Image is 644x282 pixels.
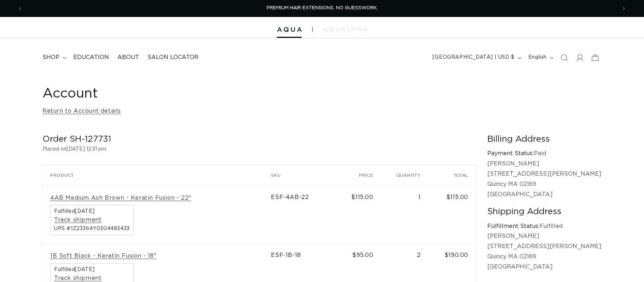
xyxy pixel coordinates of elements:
a: Education [69,49,113,65]
th: Product [42,165,271,186]
span: PREMIUM HAIR EXTENSIONS. NO GUESSWORK. [267,6,378,10]
td: $115.00 [428,186,476,244]
summary: shop [38,49,69,65]
span: Fulfilled [54,267,130,272]
time: [DATE] [75,209,95,214]
span: Education [73,54,109,61]
span: [GEOGRAPHIC_DATA] | USD $ [433,54,515,61]
time: [DATE] 12:31 pm [66,147,106,152]
a: About [113,49,143,65]
a: Track shipment [54,216,101,224]
h2: Shipping Address [487,206,602,217]
img: Aqua Hair Extensions [277,27,302,32]
th: Price [338,165,381,186]
img: aqualyna.com [323,27,367,31]
span: $95.00 [352,252,373,258]
h2: Order SH-127731 [42,134,476,145]
strong: Payment Status: [487,151,534,156]
p: [PERSON_NAME] [STREET_ADDRESS][PERSON_NAME] Quincy MA 02169 [GEOGRAPHIC_DATA] [487,159,602,199]
button: English [524,51,556,64]
span: UPS #1Z23364Y0304483433 [54,226,130,231]
span: shop [42,54,59,61]
strong: Fulfillment Status: [487,223,540,229]
span: About [117,54,139,61]
span: $115.00 [351,194,373,200]
p: Placed on [42,145,476,154]
p: [PERSON_NAME] [STREET_ADDRESS][PERSON_NAME] Quincy MA 02169 [GEOGRAPHIC_DATA] [487,231,602,272]
a: Salon Locator [143,49,203,65]
a: 4AB Medium Ash Brown - Keratin Fusion - 22" [50,194,191,202]
td: 1 [381,186,429,244]
h2: Billing Address [487,134,602,145]
button: [GEOGRAPHIC_DATA] | USD $ [428,51,524,64]
a: 1B Soft Black - Keratin Fusion - 18" [50,252,157,260]
time: [DATE] [75,267,95,272]
button: Previous announcement [12,2,28,15]
th: Quantity [381,165,429,186]
button: Next announcement [616,2,632,15]
span: English [528,54,547,61]
p: Paid [487,148,602,159]
summary: Search [556,50,572,65]
h1: Account [42,85,602,102]
th: Total [428,165,476,186]
a: Return to Account details [42,106,121,116]
span: Fulfilled [54,209,130,214]
span: Salon Locator [147,54,198,61]
th: SKU [271,165,337,186]
p: Fulfilled [487,221,602,231]
a: Track shipment [54,275,101,282]
td: ESF-4AB-22 [271,186,337,244]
